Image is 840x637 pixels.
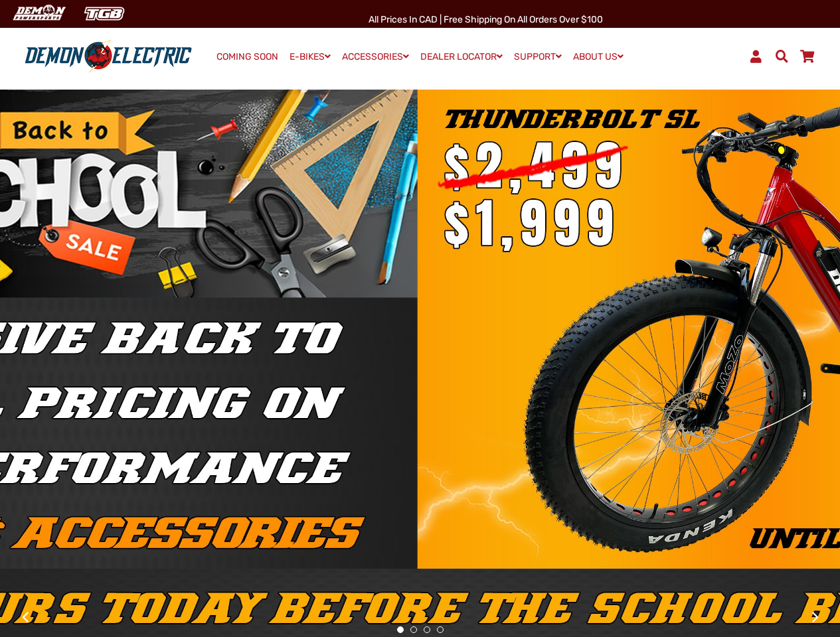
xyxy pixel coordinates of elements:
a: COMING SOON [212,48,283,66]
a: E-BIKES [285,47,335,66]
img: Demon Electric logo [20,39,197,74]
button: 3 of 4 [424,626,430,633]
button: 1 of 4 [397,626,404,633]
button: 2 of 4 [410,626,417,633]
a: DEALER LOCATOR [416,47,507,66]
img: Demon Electric [7,3,70,25]
a: ACCESSORIES [337,47,414,66]
a: ABOUT US [568,47,628,66]
img: TGB Canada [77,3,131,25]
a: SUPPORT [509,47,566,66]
span: All Prices in CAD | Free shipping on all orders over $100 [369,14,603,25]
button: 4 of 4 [437,626,444,633]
